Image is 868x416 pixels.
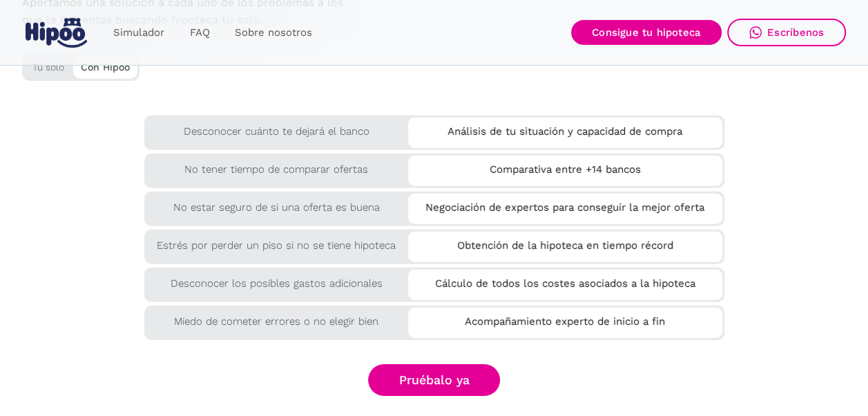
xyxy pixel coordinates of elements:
[144,115,409,140] div: Desconocer cuánto te dejará el banco
[727,19,846,46] a: Escríbenos
[101,19,177,46] a: Simulador
[22,12,90,53] a: home
[144,305,409,330] div: Miedo de cometer errores o no elegir bien
[177,19,222,46] a: FAQ
[408,308,722,330] div: Acompañamiento experto de inicio a fin
[408,117,722,140] div: Análisis de tu situación y capacidad de compra
[368,364,501,397] a: Pruébalo ya
[144,267,409,292] div: Desconocer los posibles gastos adicionales
[767,26,824,39] div: Escríbenos
[144,153,409,178] div: No tener tiempo de comparar ofertas
[222,19,324,46] a: Sobre nosotros
[408,270,722,292] div: Cálculo de todos los costes asociados a la hipoteca
[408,155,722,178] div: Comparativa entre +14 bancos
[144,191,409,216] div: No estar seguro de si una oferta es buena
[571,20,722,45] a: Consigue tu hipoteca
[408,193,722,216] div: Negociación de expertos para conseguir la mejor oferta
[408,231,722,254] div: Obtención de la hipoteca en tiempo récord
[144,229,409,254] div: Estrés por perder un piso si no se tiene hipoteca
